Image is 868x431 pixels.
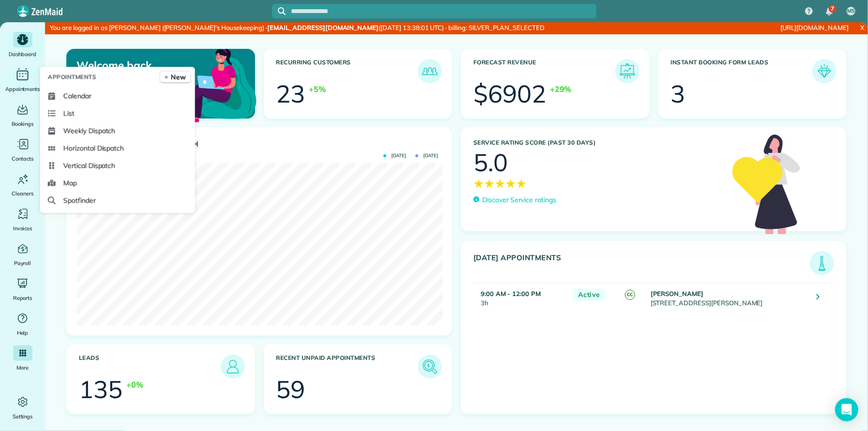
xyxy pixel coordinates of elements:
td: [STREET_ADDRESS][PERSON_NAME] [648,282,809,313]
span: [DATE] [383,153,406,158]
a: Cleaners [4,171,41,198]
span: Active [573,289,605,301]
div: 59 [276,377,305,401]
h3: [DATE] Appointments [473,253,810,275]
div: +0% [126,379,143,390]
span: ★ [505,175,516,192]
span: More [16,363,29,372]
img: icon_unpaid_appointments-47b8ce3997adf2238b356f14209ab4cced10bd1f174958f3ca8f1d0dd7fffeee.png [420,357,440,376]
div: 135 [79,377,122,401]
span: New [171,72,186,82]
span: ★ [473,175,484,192]
strong: [EMAIL_ADDRESS][DOMAIN_NAME] [267,24,379,31]
span: MS [847,7,855,15]
h3: Service Rating score (past 30 days) [473,139,723,146]
h3: Forecast Revenue [473,59,615,83]
span: 7 [831,5,834,13]
span: CC [625,290,635,300]
div: $6902 [473,82,546,106]
a: Settings [4,394,41,421]
span: Appointments [48,72,96,82]
a: X [856,22,868,33]
span: Bookings [12,119,34,129]
a: Discover Service ratings [473,195,556,205]
span: Dashboard [9,49,36,59]
a: Spotfinder [44,192,191,209]
a: Invoices [4,206,41,233]
a: Contacts [4,136,41,163]
span: Map [63,178,77,188]
a: Bookings [4,102,41,129]
span: Horizontal Dispatch [63,143,124,153]
div: 3 [671,82,685,106]
a: Calendar [44,87,191,104]
a: Map [44,174,191,192]
img: icon_recurring_customers-cf858462ba22bcd05b5a5880d41d6543d210077de5bb9ebc9590e49fd87d84ed.png [420,61,440,81]
span: Vertical Dispatch [63,161,115,170]
div: +29% [550,83,572,95]
span: Help [17,328,29,338]
img: dashboard_welcome-42a62b7d889689a78055ac9021e634bf52bae3f8056760290aed330b23ab8690.png [165,38,259,132]
div: 5.0 [473,150,508,175]
strong: [PERSON_NAME] [651,290,704,297]
span: ★ [484,175,495,192]
img: icon_forecast_revenue-8c13a41c7ed35a8dcfafea3cbb826a0462acb37728057bba2d056411b612bbbe.png [618,61,637,81]
a: New [160,71,191,83]
span: ★ [495,175,505,192]
button: Focus search [272,7,286,15]
span: [DATE] [415,153,438,158]
div: 23 [276,82,305,106]
img: icon_leads-1bed01f49abd5b7fead27621c3d59655bb73ed531f8eeb49469d10e621d6b896.png [223,357,243,376]
h3: Instant Booking Form Leads [671,59,813,83]
img: icon_form_leads-04211a6a04a5b2264e4ee56bc0799ec3eb69b7e499cbb523a139df1d13a81ae0.png [815,61,834,81]
h3: Actual Revenue this month [79,140,442,149]
span: List [63,108,75,118]
strong: 9:00 AM - 12:00 PM [481,290,541,297]
span: Reports [13,293,32,303]
div: +5% [309,83,326,95]
a: [URL][DOMAIN_NAME] [781,24,849,31]
span: ★ [516,175,527,192]
span: Invoices [13,223,32,233]
div: 7 unread notifications [819,1,839,22]
a: Horizontal Dispatch [44,139,191,157]
a: Dashboard [4,32,41,59]
span: Calendar [63,91,91,101]
svg: Focus search [278,7,286,15]
span: Weekly Dispatch [63,126,115,135]
a: Weekly Dispatch [44,122,191,139]
span: Payroll [14,258,31,268]
div: You are logged in as [PERSON_NAME] ([PERSON_NAME]'s Housekeeping) · ([DATE] 13:38:01 UTC) · billi... [45,22,582,34]
span: Settings [13,412,33,421]
a: Appointments [4,67,41,94]
div: Open Intercom Messenger [835,398,858,421]
a: List [44,104,191,122]
img: icon_todays_appointments-901f7ab196bb0bea1936b74009e4eb5ffbc2d2711fa7634e0d609ed5ef32b18b.png [812,253,832,273]
h3: Leads [79,355,221,379]
a: Payroll [4,241,41,268]
a: Vertical Dispatch [44,157,191,174]
a: Help [4,311,41,338]
p: Discover Service ratings [482,195,556,205]
h3: Recurring Customers [276,59,418,83]
span: Spotfinder [63,195,96,205]
h3: Recent unpaid appointments [276,355,418,379]
td: 3h [473,282,568,313]
span: Cleaners [12,189,33,198]
span: Contacts [12,154,33,163]
a: Reports [4,276,41,303]
p: Welcome back, [PERSON_NAME]! [76,59,194,85]
span: Appointments [5,84,40,94]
